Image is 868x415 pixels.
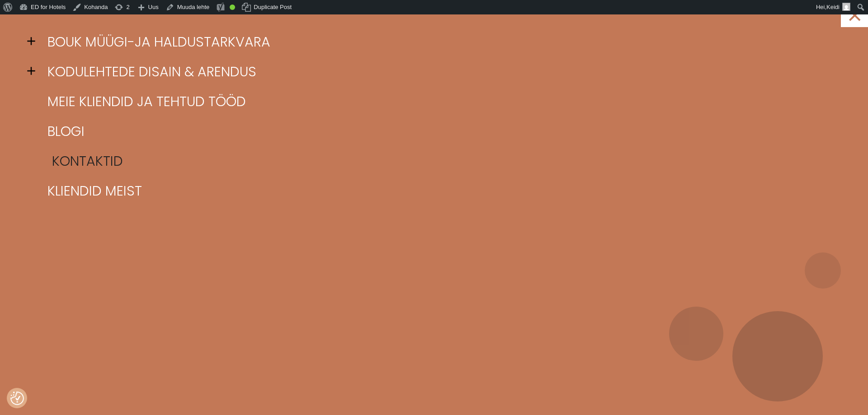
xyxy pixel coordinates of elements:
[45,146,845,176] a: Kontaktid
[10,392,24,405] img: Revisit consent button
[10,392,24,405] button: Nõusolekueelistused
[230,5,235,10] div: Good
[41,117,841,146] a: Blogi
[41,57,841,87] a: Kodulehtede disain & arendus
[41,27,841,57] a: BOUK müügi-ja haldustarkvara
[41,176,841,206] a: Kliendid meist
[41,87,841,117] a: Meie kliendid ja tehtud tööd
[826,4,840,10] span: Keidi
